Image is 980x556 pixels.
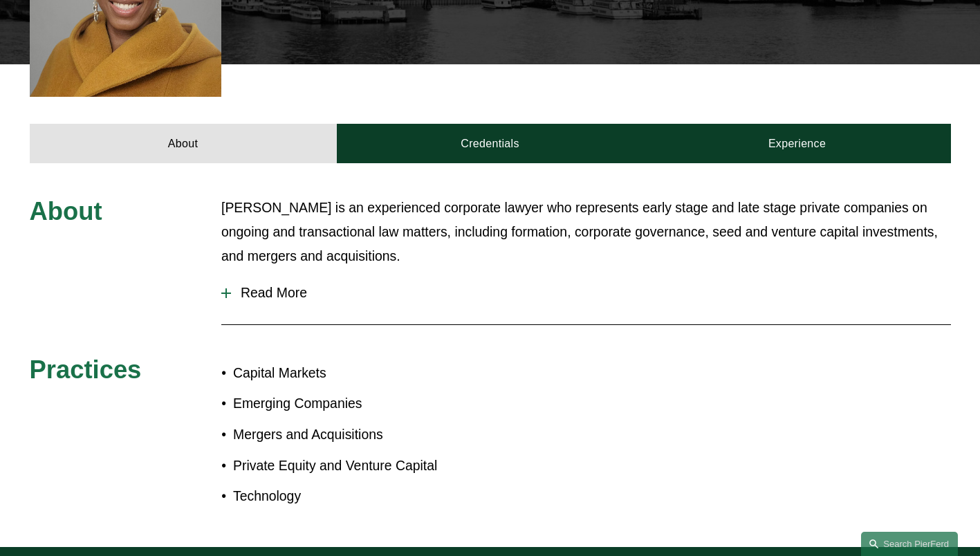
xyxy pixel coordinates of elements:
[233,423,490,447] p: Mergers and Acquisitions
[30,197,102,225] span: About
[337,124,644,163] a: Credentials
[233,391,490,416] p: Emerging Companies
[221,196,951,268] p: [PERSON_NAME] is an experienced corporate lawyer who represents early stage and late stage privat...
[233,484,490,508] p: Technology
[231,285,951,301] span: Read More
[30,355,142,384] span: Practices
[644,124,951,163] a: Experience
[30,124,337,163] a: About
[233,454,490,478] p: Private Equity and Venture Capital
[861,532,958,556] a: Search this site
[233,361,490,385] p: Capital Markets
[221,275,951,311] button: Read More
